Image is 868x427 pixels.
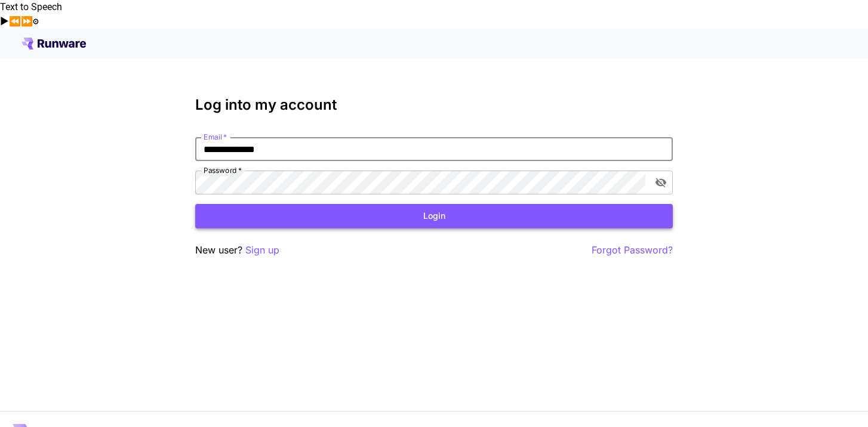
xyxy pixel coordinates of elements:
h3: Log into my account [195,97,673,113]
button: Sign up [245,243,279,258]
label: Email [204,132,227,142]
button: Forgot Password? [592,243,673,258]
button: toggle password visibility [650,172,672,193]
button: Settings [33,14,39,29]
button: Forward [21,14,33,29]
p: New user? [195,243,279,258]
button: Login [195,204,673,228]
label: Password [204,165,242,175]
button: Previous [9,14,21,29]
